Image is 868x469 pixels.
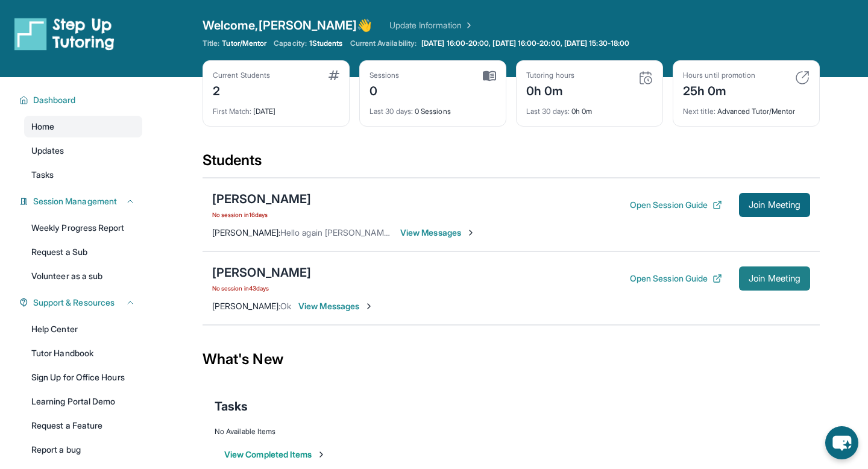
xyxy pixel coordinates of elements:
[630,199,722,211] button: Open Session Guide
[364,301,374,311] img: Chevron-Right
[24,391,142,412] a: Learning Portal Demo
[370,107,413,116] span: Last 30 days :
[400,227,476,239] span: View Messages
[274,39,307,48] span: Capacity:
[24,116,142,137] a: Home
[421,39,629,48] span: [DATE] 16:00-20:00, [DATE] 16:00-20:00, [DATE] 15:30-18:00
[203,151,820,177] div: Students
[222,39,266,48] span: Tutor/Mentor
[280,227,539,238] span: Hello again [PERSON_NAME]! Are you able to see these messages?
[24,241,142,263] a: Request a Sub
[203,333,820,386] div: What's New
[739,193,810,217] button: Join Meeting
[203,39,219,48] span: Title:
[466,228,476,238] img: Chevron-Right
[483,71,496,81] img: card
[212,190,311,207] div: [PERSON_NAME]
[526,99,653,116] div: 0h 0m
[28,297,135,309] button: Support & Resources
[462,19,474,31] img: Chevron Right
[215,398,248,415] span: Tasks
[33,195,117,207] span: Session Management
[212,301,280,311] span: [PERSON_NAME] :
[825,426,858,459] button: chat-button
[33,297,115,309] span: Support & Resources
[526,107,570,116] span: Last 30 days :
[749,275,800,282] span: Join Meeting
[213,71,270,80] div: Current Students
[212,210,311,219] span: No session in 16 days
[389,19,474,31] a: Update Information
[24,318,142,340] a: Help Center
[280,301,291,311] span: Ok
[683,71,755,80] div: Hours until promotion
[309,39,343,48] span: 1 Students
[24,164,142,186] a: Tasks
[28,195,135,207] button: Session Management
[329,71,339,80] img: card
[370,71,400,80] div: Sessions
[683,80,755,99] div: 25h 0m
[203,17,373,34] span: Welcome, [PERSON_NAME] 👋
[24,217,142,239] a: Weekly Progress Report
[212,264,311,281] div: [PERSON_NAME]
[212,227,280,238] span: [PERSON_NAME] :
[31,169,54,181] span: Tasks
[526,71,574,80] div: Tutoring hours
[350,39,417,48] span: Current Availability:
[213,80,270,99] div: 2
[683,107,715,116] span: Next title :
[31,145,64,157] span: Updates
[31,121,54,133] span: Home
[224,449,326,461] button: View Completed Items
[14,17,115,51] img: logo
[24,265,142,287] a: Volunteer as a sub
[28,94,135,106] button: Dashboard
[24,140,142,162] a: Updates
[638,71,653,85] img: card
[419,39,632,48] a: [DATE] 16:00-20:00, [DATE] 16:00-20:00, [DATE] 15:30-18:00
[683,99,810,116] div: Advanced Tutor/Mentor
[24,439,142,461] a: Report a bug
[24,367,142,388] a: Sign Up for Office Hours
[749,201,800,209] span: Join Meeting
[370,99,496,116] div: 0 Sessions
[33,94,76,106] span: Dashboard
[298,300,374,312] span: View Messages
[24,415,142,436] a: Request a Feature
[212,283,311,293] span: No session in 43 days
[213,99,339,116] div: [DATE]
[370,80,400,99] div: 0
[630,272,722,285] button: Open Session Guide
[526,80,574,99] div: 0h 0m
[739,266,810,291] button: Join Meeting
[215,427,808,436] div: No Available Items
[213,107,251,116] span: First Match :
[795,71,810,85] img: card
[24,342,142,364] a: Tutor Handbook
